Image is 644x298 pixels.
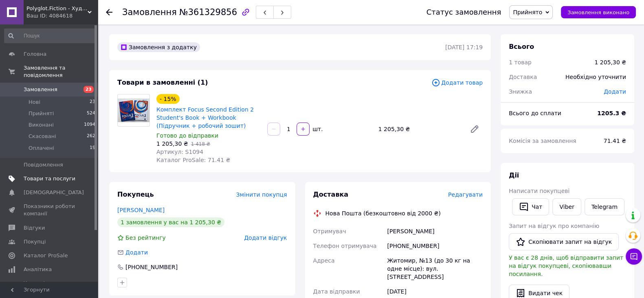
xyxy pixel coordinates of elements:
span: Додати відгук [244,234,287,241]
span: Покупець [117,191,154,198]
input: Пошук [4,28,96,43]
button: Чат [512,198,549,215]
span: Нові [29,99,40,106]
a: Telegram [585,198,624,215]
a: Редагувати [466,121,483,137]
span: Замовлення та повідомлення [24,64,98,79]
span: Доставка [313,191,349,198]
span: Повідомлення [24,161,63,169]
div: - 15% [156,94,180,104]
span: 19 [90,145,95,152]
span: Управління сайтом [24,280,75,294]
span: Замовлення виконано [567,9,629,15]
span: 1 205,30 ₴ [156,140,188,147]
span: Додати [604,88,626,95]
span: 1094 [84,121,95,129]
span: Головна [24,50,46,58]
span: Аналітика [24,266,52,273]
img: Комплект Focus Second Edition 2 Student's Book + Workbook (Підручник + робочий зошит) [118,99,149,123]
div: 1 замовлення у вас на 1 205,30 ₴ [117,217,224,227]
span: Замовлення [122,7,177,17]
span: Замовлення [24,86,57,93]
div: Замовлення з додатку [117,42,200,52]
a: [PERSON_NAME] [117,207,165,213]
span: Написати покупцеві [509,188,569,194]
span: Всього [509,43,534,50]
span: 71.41 ₴ [604,138,626,144]
span: 23 [84,86,94,93]
span: Без рейтингу [125,234,166,241]
span: Додати [125,249,148,256]
span: 1 418 ₴ [191,141,210,147]
span: Оплачені [29,145,54,152]
a: Viber [552,198,581,215]
span: [DEMOGRAPHIC_DATA] [24,189,84,196]
span: Комісія за замовлення [509,138,576,144]
span: 23 [90,99,95,106]
span: Артикул: S1094 [156,149,203,155]
span: Прийнято [513,9,542,15]
span: Товари та послуги [24,175,75,182]
span: Дії [509,171,519,179]
span: Каталог ProSale: 71.41 ₴ [156,157,230,163]
div: [PHONE_NUMBER] [385,239,484,253]
div: Нова Пошта (безкоштовно від 2000 ₴) [323,209,443,217]
span: Редагувати [448,191,483,198]
span: Каталог ProSale [24,252,68,259]
span: Запит на відгук про компанію [509,223,599,229]
span: Готово до відправки [156,132,218,139]
span: Відгуки [24,224,45,232]
span: Змінити покупця [236,191,287,198]
span: Дата відправки [313,288,360,295]
span: 524 [87,110,95,117]
span: Виконані [29,121,54,129]
div: шт. [310,125,323,133]
span: Товари в замовленні (1) [117,79,208,86]
span: Додати товар [431,78,483,87]
time: [DATE] 17:19 [445,44,483,50]
span: У вас є 28 днів, щоб відправити запит на відгук покупцеві, скопіювавши посилання. [509,254,623,277]
span: Скасовані [29,133,56,140]
button: Чат з покупцем [626,248,642,265]
span: Телефон отримувача [313,243,377,249]
div: 1 205,30 ₴ [375,123,463,135]
button: Скопіювати запит на відгук [509,233,619,250]
button: Замовлення виконано [561,6,636,18]
span: Polyglot.Fiction - Художня література без кордонів! [26,5,88,12]
span: Прийняті [29,110,54,117]
div: Необхідно уточнити [560,68,631,86]
div: 1 205,30 ₴ [594,58,626,66]
div: [PHONE_NUMBER] [125,263,178,271]
div: [PERSON_NAME] [385,224,484,239]
span: 262 [87,133,95,140]
div: Повернутися назад [106,8,112,16]
b: 1205.3 ₴ [597,110,626,116]
span: №361329856 [179,7,237,17]
span: Показники роботи компанії [24,203,75,217]
span: Всього до сплати [509,110,561,116]
a: Комплект Focus Second Edition 2 Student's Book + Workbook (Підручник + робочий зошит) [156,106,254,129]
span: 1 товар [509,59,532,66]
span: Доставка [509,74,537,80]
span: Покупці [24,238,46,245]
span: Отримувач [313,228,346,234]
span: Знижка [509,88,532,95]
div: Житомир, №13 (до 30 кг на одне місце): вул. [STREET_ADDRESS] [385,253,484,284]
div: Статус замовлення [426,8,501,16]
span: Адреса [313,257,335,264]
div: Ваш ID: 4084618 [26,12,98,20]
